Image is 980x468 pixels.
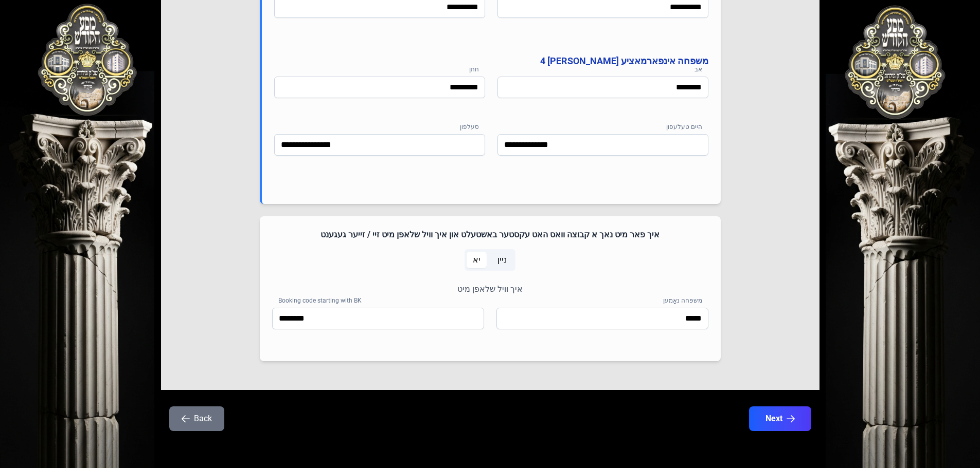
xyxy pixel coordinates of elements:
button: Back [169,406,224,431]
p: איך וויל שלאפן מיט [272,283,708,295]
button: Next [749,406,811,431]
span: ניין [497,254,507,266]
h4: איך פאר מיט נאך א קבוצה וואס האט עקסטער באשטעלט און איך וויל שלאפן מיט זיי / זייער געגענט [272,229,708,241]
h4: משפחה אינפארמאציע [PERSON_NAME] 4 [274,54,708,68]
span: יא [473,254,480,266]
p-togglebutton: ניין [489,249,515,271]
p-togglebutton: יא [465,249,489,271]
